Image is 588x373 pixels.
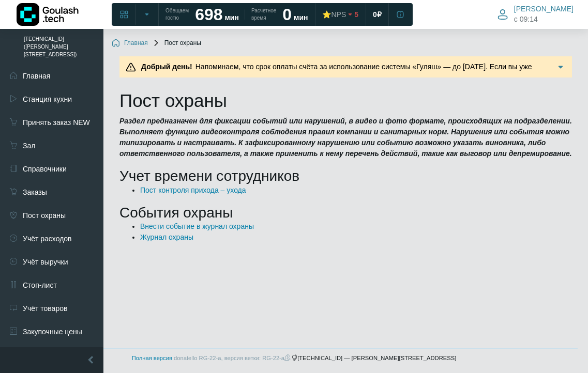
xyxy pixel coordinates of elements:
h1: Пост охраны [119,90,572,112]
span: 5 [354,10,358,19]
span: ₽ [377,10,382,19]
h2: Учет времени сотрудников [119,167,572,185]
span: donatello RG-22-a, версия ветки: RG-22-a [174,355,292,361]
b: Добрый день! [141,63,192,71]
a: Обещаем гостю 698 мин Расчетное время 0 мин [159,5,314,24]
a: Пост контроля прихода – ухода [140,186,246,194]
span: мин [224,13,238,22]
a: ⭐NPS 5 [316,5,365,24]
footer: [TECHNICAL_ID] — [PERSON_NAME][STREET_ADDRESS] [10,348,578,368]
span: Обещаем гостю [165,7,189,22]
span: Расчетное время [251,7,276,22]
a: Журнал охраны [140,233,193,241]
span: [PERSON_NAME] [514,4,574,13]
span: Пост охраны [152,39,201,48]
span: NPS [331,10,346,19]
blockquote: Раздел предназначен для фиксации событий или нарушений, в видео и фото формате, происходящих на п... [119,116,572,159]
img: Подробнее [555,62,566,72]
span: мин [294,13,308,22]
div: ⭐ [322,10,346,19]
span: 0 [373,10,377,19]
a: 0 ₽ [367,5,388,24]
a: Полная версия [132,355,172,361]
a: Главная [112,39,148,48]
img: Предупреждение [126,62,136,72]
strong: 698 [195,5,222,24]
button: [PERSON_NAME] c 09:14 [491,2,580,26]
h2: События охраны [119,204,572,222]
span: c 09:14 [514,14,538,25]
strong: 0 [282,5,292,24]
span: Напоминаем, что срок оплаты счёта за использование системы «Гуляш» — до [DATE]. Если вы уже произ... [138,63,550,92]
a: Внести событие в журнал охраны [140,222,254,230]
img: Логотип компании Goulash.tech [17,3,79,26]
